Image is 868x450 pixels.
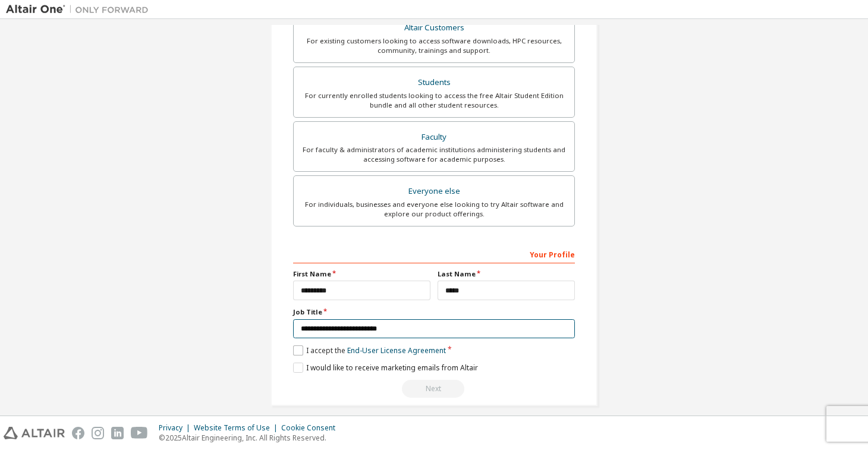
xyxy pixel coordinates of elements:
[159,423,194,433] div: Privacy
[111,427,124,439] img: linkedin.svg
[6,4,155,15] img: Altair One
[293,380,575,398] div: Read and acccept EULA to continue
[159,433,342,443] p: © 2025 Altair Engineering, Inc. All Rights Reserved.
[293,363,478,373] label: I would like to receive marketing emails from Altair
[301,91,567,110] div: For currently enrolled students looking to access the free Altair Student Edition bundle and all ...
[4,427,65,439] img: altair_logo.svg
[347,345,446,355] a: End-User License Agreement
[131,427,148,439] img: youtube.svg
[293,345,446,355] label: I accept the
[293,269,430,279] label: First Name
[301,183,567,200] div: Everyone else
[301,145,567,164] div: For faculty & administrators of academic institutions administering students and accessing softwa...
[301,129,567,146] div: Faculty
[293,307,575,317] label: Job Title
[194,423,281,433] div: Website Terms of Use
[72,427,84,439] img: facebook.svg
[293,244,575,263] div: Your Profile
[92,427,104,439] img: instagram.svg
[301,200,567,219] div: For individuals, businesses and everyone else looking to try Altair software and explore our prod...
[301,74,567,91] div: Students
[438,269,575,279] label: Last Name
[301,36,567,55] div: For existing customers looking to access software downloads, HPC resources, community, trainings ...
[281,423,342,433] div: Cookie Consent
[301,20,567,36] div: Altair Customers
